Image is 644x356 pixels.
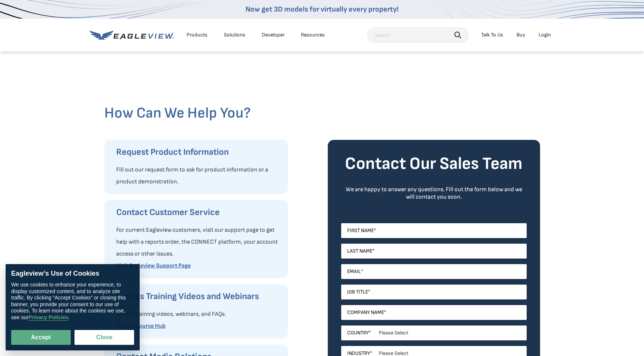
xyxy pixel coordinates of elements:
[481,32,503,38] div: Talk To Us
[11,282,134,321] div: We use cookies to enhance your experience, to display customized content, and to analyze site tra...
[224,32,245,38] div: Solutions
[517,32,525,38] a: Buy
[116,206,280,218] h3: Contact Customer Service
[116,146,280,158] h3: Request Product Information
[262,32,285,38] a: Developer
[245,5,399,14] a: Now get 3D models for virtually every property!
[11,330,71,345] button: Accept
[367,28,469,42] input: Search
[11,270,134,278] div: Eagleview’s Use of Cookies
[341,186,527,201] div: We are happy to answer any questions. Fill out the form below and we will contact you soon.
[187,32,207,38] div: Products
[539,32,551,38] div: Login
[116,291,280,302] h3: Access Training Videos and Webinars
[104,104,540,122] h2: How Can We Help You?
[116,224,280,260] p: For current Eagleview customers, visit our support page to get help with a reports order, the CON...
[345,154,523,174] strong: Contact Our Sales Team
[74,330,134,345] button: Close
[116,262,191,269] a: Visit Eagleview Support Page
[116,308,280,320] p: Access training videos, webinars, and FAQs.
[29,314,69,321] a: Privacy Policies
[116,323,166,330] a: Visit Resource Hub
[116,164,280,188] p: Fill out our request form to ask for product information or a product demonstration.
[301,32,325,38] div: Resources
